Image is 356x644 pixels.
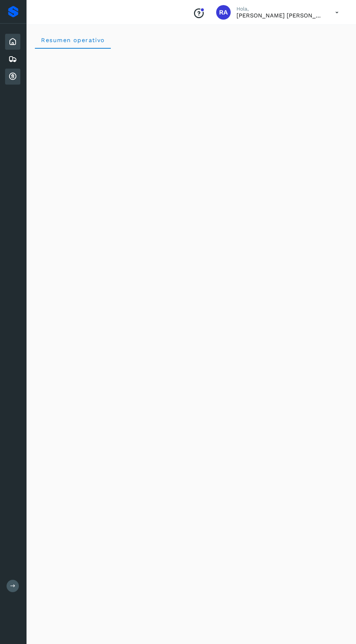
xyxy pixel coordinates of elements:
[5,34,20,50] div: Inicio
[5,51,20,67] div: Embarques
[41,37,105,44] span: Resumen operativo
[236,6,324,12] p: Hola,
[5,69,20,85] div: Cuentas por cobrar
[236,12,324,19] p: Raphael Argenis Rubio Becerril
